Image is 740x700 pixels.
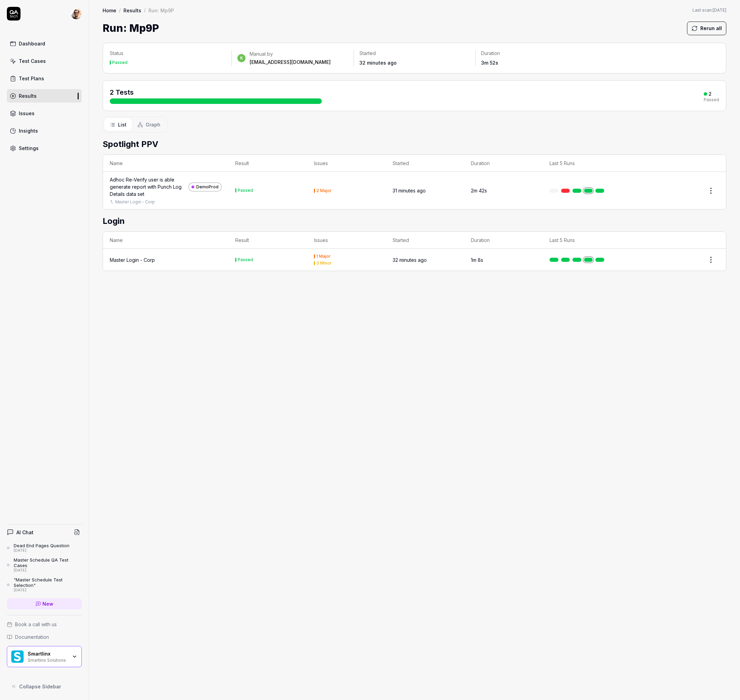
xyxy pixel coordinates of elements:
[19,127,38,134] div: Insights
[14,568,82,573] div: [DATE]
[687,22,726,35] button: Rerun all
[7,577,82,593] a: "Master Schedule Test Selection"[DATE]
[250,51,331,57] div: Manual by
[359,60,397,66] time: 32 minutes ago
[71,8,82,19] img: 704fe57e-bae9-4a0d-8bcb-c4203d9f0bb2.jpeg
[464,155,543,172] th: Duration
[104,118,132,131] button: List
[713,8,726,13] time: [DATE]
[148,7,174,14] div: Run: Mp9P
[359,50,470,57] p: Started
[471,257,483,263] time: 1m 8s
[119,7,121,14] div: /
[709,91,712,97] div: 2
[28,657,67,662] div: Smartlinx Solutions
[11,650,24,663] img: Smartlinx Logo
[110,88,134,96] span: 2 Tests
[42,600,53,607] span: New
[307,155,386,172] th: Issues
[19,75,44,82] div: Test Plans
[144,7,146,14] div: /
[14,557,82,568] div: Master Schedule QA Test Cases
[103,7,116,14] a: Home
[19,40,45,47] div: Dashboard
[118,121,127,128] span: List
[16,529,34,536] h4: AI Chat
[393,188,426,193] time: 31 minutes ago
[316,261,332,265] div: 3 Minor
[7,679,82,693] button: Collapse Sidebar
[393,257,427,263] time: 32 minutes ago
[19,683,61,690] span: Collapse Sidebar
[692,7,726,13] span: Last scan:
[15,633,49,641] span: Documentation
[19,92,37,99] div: Results
[7,107,82,120] a: Issues
[316,189,332,193] div: 2 Major
[386,232,464,249] th: Started
[7,646,82,667] button: Smartlinx LogoSmartlinxSmartlinx Solutions
[7,54,82,68] a: Test Cases
[14,543,69,548] div: Dead End Pages Question
[110,50,226,57] p: Status
[543,155,647,172] th: Last 5 Runs
[103,232,228,249] th: Name
[7,621,82,628] a: Book a call with us
[7,633,82,641] a: Documentation
[7,37,82,50] a: Dashboard
[471,188,487,193] time: 2m 42s
[386,155,464,172] th: Started
[103,215,726,227] h2: Login
[7,124,82,137] a: Insights
[692,7,726,13] button: Last scan:[DATE]
[7,598,82,609] a: New
[115,199,155,205] a: Master Login - Corp
[196,184,219,190] span: DemoProd
[146,121,160,128] span: Graph
[237,54,246,62] span: k
[250,59,331,66] div: [EMAIL_ADDRESS][DOMAIN_NAME]
[7,89,82,103] a: Results
[110,176,186,198] a: Adhoc Re-Verify user is able generate report with Punch Log Details data set
[19,145,39,152] div: Settings
[103,138,726,150] h2: Spotlight PPV
[481,60,498,66] time: 3m 52s
[238,188,253,192] div: Passed
[316,254,331,258] div: 1 Major
[7,557,82,573] a: Master Schedule QA Test Cases[DATE]
[188,183,222,191] a: DemoProd
[238,258,253,262] div: Passed
[481,50,592,57] p: Duration
[7,543,82,553] a: Dead End Pages Question[DATE]
[19,57,46,65] div: Test Cases
[228,155,307,172] th: Result
[228,232,307,249] th: Result
[103,155,228,172] th: Name
[28,651,67,657] div: Smartlinx
[14,577,82,588] div: "Master Schedule Test Selection"
[103,21,159,36] h1: Run: Mp9P
[123,7,141,14] a: Results
[15,621,57,628] span: Book a call with us
[307,232,386,249] th: Issues
[110,256,155,264] a: Master Login - Corp
[19,110,35,117] div: Issues
[704,98,719,102] div: Passed
[7,72,82,85] a: Test Plans
[543,232,647,249] th: Last 5 Runs
[112,60,128,65] div: Passed
[14,588,82,593] div: [DATE]
[464,232,543,249] th: Duration
[7,142,82,155] a: Settings
[14,548,69,553] div: [DATE]
[132,118,166,131] button: Graph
